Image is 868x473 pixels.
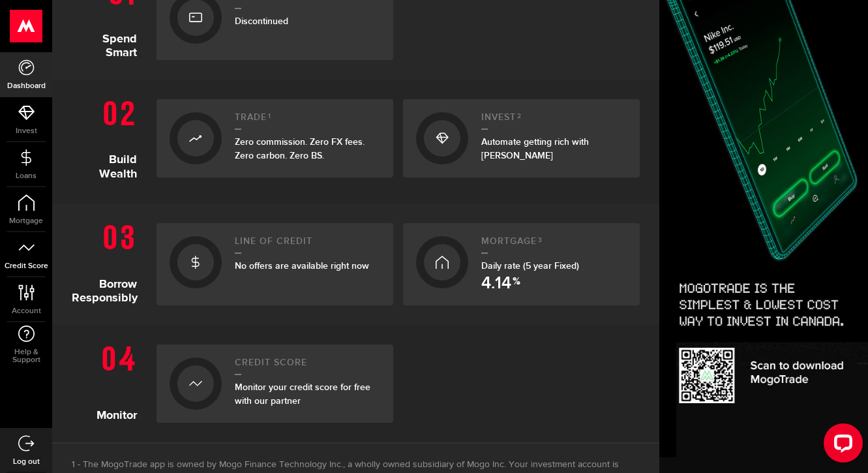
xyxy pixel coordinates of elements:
a: Line of creditNo offers are available right now [157,223,393,305]
h1: Monitor [72,338,147,423]
span: 4.14 [481,275,511,292]
span: Daily rate (5 year Fixed) [481,260,579,271]
a: Invest2Automate getting rich with [PERSON_NAME] [403,99,640,177]
span: No offers are available right now [235,260,369,271]
span: Discontinued [235,16,288,27]
h1: Build Wealth [72,93,147,184]
span: % [513,277,520,292]
h2: Credit Score [235,358,380,375]
h1: Borrow Responsibly [72,217,147,305]
h2: Line of credit [235,236,380,254]
iframe: LiveChat chat widget [813,418,868,473]
span: Monitor your credit score for free with our partner [235,382,370,406]
a: Credit ScoreMonitor your credit score for free with our partner [157,344,393,423]
h2: Mortgage [481,236,627,254]
sup: 1 [268,112,271,120]
sup: 3 [538,236,543,244]
span: Zero commission. Zero FX fees. Zero carbon. Zero BS. [235,136,365,161]
a: Trade1Zero commission. Zero FX fees. Zero carbon. Zero BS. [157,99,393,177]
h2: Trade [235,112,380,130]
span: Automate getting rich with [PERSON_NAME] [481,136,589,161]
a: Mortgage3Daily rate (5 year Fixed) 4.14 % [403,223,640,305]
h2: Invest [481,112,627,130]
sup: 2 [517,112,522,120]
